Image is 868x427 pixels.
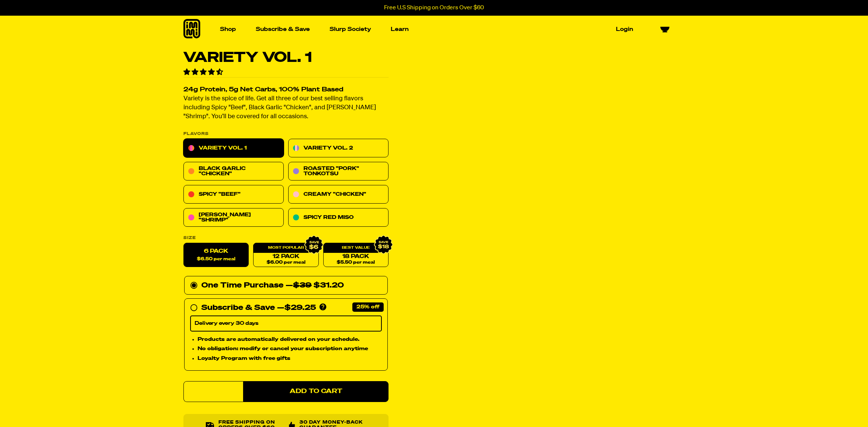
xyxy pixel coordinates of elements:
[323,243,389,267] a: 18 Pack$5.50 per meal
[201,302,275,314] div: Subscribe & Save
[293,282,312,289] del: $39
[217,16,636,43] nav: Main navigation
[183,51,389,65] h1: Variety Vol. 1
[183,69,224,76] span: 4.55 stars
[190,316,382,332] select: Subscribe & Save —$29.25 Products are automatically delivered on your schedule. No obligation: mo...
[198,355,382,363] li: Loyalty Program with free gifts
[327,23,374,35] a: Slurp Society
[388,23,412,35] a: Learn
[288,139,389,158] a: Variety Vol. 2
[288,185,389,204] a: Creamy "Chicken"
[253,23,313,35] a: Subscribe & Save
[190,280,382,292] div: One Time Purchase
[183,243,249,267] label: 6 Pack
[286,280,344,292] div: —
[613,23,636,35] a: Login
[183,95,389,122] p: Variety is the spice of life. Get all three of our best selling flavors including Spicy "Beef", B...
[197,257,235,262] span: $6.50 per meal
[198,345,382,353] li: No obligation: modify or cancel your subscription anytime
[277,302,316,314] div: —
[288,208,389,227] a: Spicy Red Miso
[243,381,389,402] button: Add to Cart
[337,260,375,265] span: $5.50 per meal
[288,162,389,181] a: Roasted "Pork" Tonkotsu
[183,132,389,136] p: Flavors
[183,185,284,204] a: Spicy "Beef"
[267,260,305,265] span: $6.00 per meal
[183,162,284,181] a: Black Garlic "Chicken"
[293,282,344,289] span: $31.20
[183,139,284,158] a: Variety Vol. 1
[183,87,389,93] h2: 24g Protein, 5g Net Carbs, 100% Plant Based
[183,208,284,227] a: [PERSON_NAME] "Shrimp"
[183,236,389,240] label: Size
[253,243,318,267] a: 12 Pack$6.00 per meal
[198,335,382,343] li: Products are automatically delivered on your schedule.
[384,4,484,11] p: Free U.S Shipping on Orders Over $60
[290,389,342,395] span: Add to Cart
[217,23,239,35] a: Shop
[284,304,316,312] span: $29.25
